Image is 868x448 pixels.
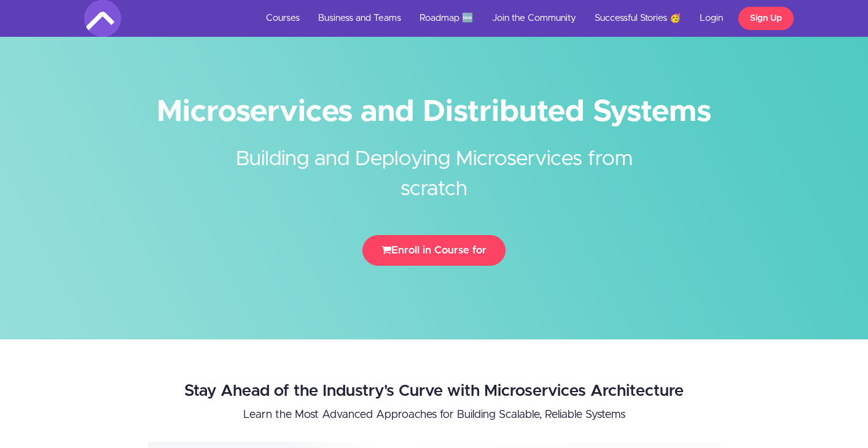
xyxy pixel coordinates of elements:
[148,382,721,400] h2: Stay Ahead of the Industry's Curve with Microservices Architecture
[362,235,506,266] button: Enroll in Course for
[204,126,665,204] h2: Building and Deploying Microservices from scratch
[738,7,794,30] a: Sign Up
[84,98,784,126] h1: Microservices and Distributed Systems
[148,406,721,423] p: Learn the Most Advanced Approaches for Building Scalable, Reliable Systems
